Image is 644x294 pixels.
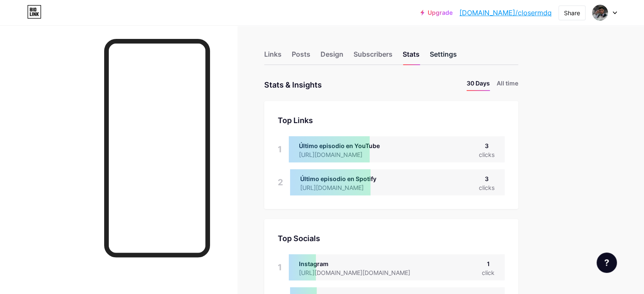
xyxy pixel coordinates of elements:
[564,8,580,17] div: Share
[479,174,495,183] div: 3
[482,268,495,277] div: click
[292,49,310,64] div: Posts
[459,8,552,18] a: [DOMAIN_NAME]/closermdq
[497,79,518,91] li: All time
[592,5,608,21] img: Jonathan Aguirre Martin
[321,49,343,64] div: Design
[479,150,495,159] div: clicks
[299,259,424,268] div: Instagram
[299,268,424,277] div: [URL][DOMAIN_NAME][DOMAIN_NAME]
[479,183,495,192] div: clicks
[278,115,505,126] div: Top Links
[467,79,490,91] li: 30 Days
[479,141,495,150] div: 3
[354,49,392,64] div: Subscribers
[403,49,420,64] div: Stats
[420,9,453,16] a: Upgrade
[264,49,282,64] div: Links
[430,49,457,64] div: Settings
[264,79,322,91] div: Stats & Insights
[278,233,505,244] div: Top Socials
[278,136,282,162] div: 1
[278,254,282,280] div: 1
[278,169,283,195] div: 2
[482,259,495,268] div: 1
